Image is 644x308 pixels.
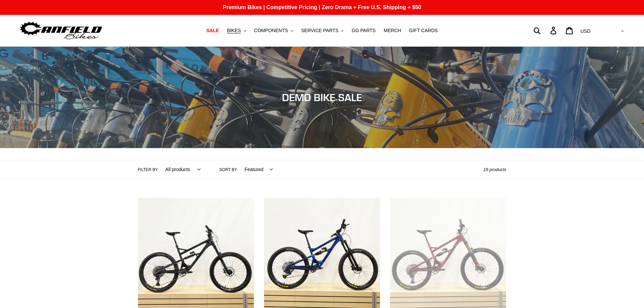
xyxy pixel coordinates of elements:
[352,28,376,33] span: GG PARTS
[227,28,241,33] span: BIKES
[537,23,554,38] input: Search
[483,167,506,172] span: 19 products
[384,28,401,33] span: MERCH
[301,28,338,33] span: SERVICE PARTS
[380,26,404,35] a: MERCH
[406,26,441,35] a: GIFT CARDS
[203,26,222,35] a: SALE
[223,26,249,35] button: BIKES
[206,28,219,33] span: SALE
[138,167,158,173] label: Filter by
[409,28,438,33] span: GIFT CARDS
[298,26,347,35] button: SERVICE PARTS
[254,28,288,33] span: COMPONENTS
[19,20,103,41] img: Canfield Bikes
[348,26,379,35] a: GG PARTS
[219,167,237,173] label: Sort by
[251,26,296,35] button: COMPONENTS
[282,91,362,103] span: DEMO BIKE SALE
